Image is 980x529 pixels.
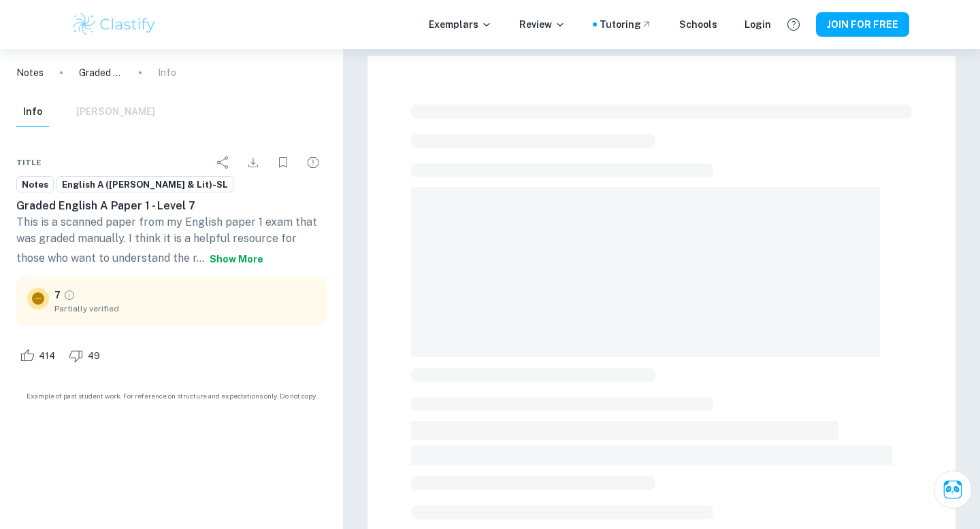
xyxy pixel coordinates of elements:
span: 49 [80,349,108,363]
div: Bookmark [269,149,297,176]
button: Ask Clai [934,471,972,509]
span: Title [16,156,42,169]
span: Partially verified [54,303,316,315]
a: Login [745,17,771,32]
span: English A ([PERSON_NAME] & Lit)-SL [57,178,233,192]
div: Download [240,149,267,176]
p: 7 [54,288,61,303]
div: Share [210,149,237,176]
span: 414 [31,349,63,363]
a: Schools [679,17,717,32]
span: Notes [17,178,53,192]
div: Like [16,345,63,366]
a: Notes [16,176,54,193]
p: Review [519,17,566,32]
p: Graded English A Paper 1 - Level 7 [79,65,122,80]
a: English A ([PERSON_NAME] & Lit)-SL [56,176,233,193]
a: Tutoring [600,17,652,32]
a: Notes [16,65,44,80]
span: Example of past student work. For reference on structure and expectations only. Do not copy. [16,391,327,401]
button: Info [16,97,49,127]
div: Dislike [65,345,108,366]
p: Info [158,65,176,80]
div: Report issue [299,149,327,176]
button: Help and Feedback [782,13,805,36]
img: Clastify logo [71,11,157,38]
p: This is a scanned paper from my English paper 1 exam that was graded manually. I think it is a he... [16,214,327,271]
button: JOIN FOR FREE [816,12,909,37]
h6: Graded English A Paper 1 - Level 7 [16,198,327,214]
p: Exemplars [429,17,492,32]
button: Show more [204,247,269,271]
a: Grade partially verified [63,289,76,301]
